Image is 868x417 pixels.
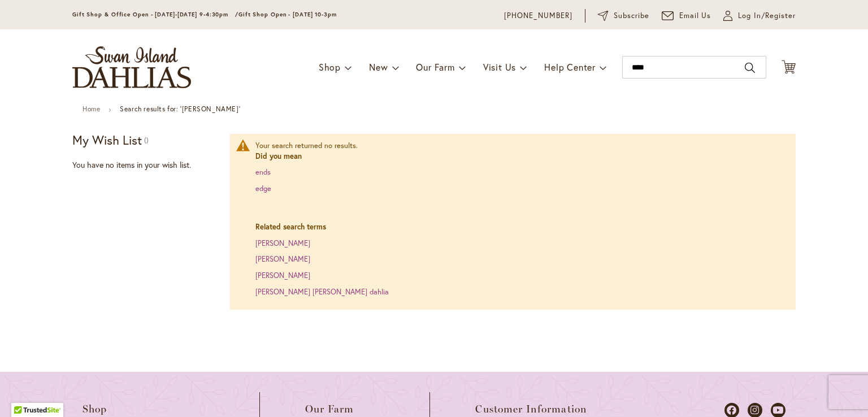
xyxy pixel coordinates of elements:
[72,46,191,88] a: store logo
[255,151,784,162] dt: Did you mean
[8,377,40,409] iframe: Launch Accessibility Center
[255,222,784,233] dt: Related search terms
[238,11,337,18] span: Gift Shop Open - [DATE] 10-3pm
[255,271,310,280] a: [PERSON_NAME]
[319,61,341,73] span: Shop
[72,11,238,18] span: Gift Shop & Office Open - [DATE]-[DATE] 9-4:30pm /
[679,10,711,21] span: Email Us
[83,105,100,113] a: Home
[72,159,223,171] div: You have no items in your wish list.
[416,61,454,73] span: Our Farm
[614,10,649,21] span: Subscribe
[83,403,107,415] span: Shop
[738,10,796,21] span: Log In/Register
[598,10,649,21] a: Subscribe
[255,167,271,177] a: ends
[120,105,240,113] strong: Search results for: '[PERSON_NAME]'
[475,403,587,415] span: Customer Information
[544,61,596,73] span: Help Center
[255,287,389,297] a: [PERSON_NAME] [PERSON_NAME] dahlia
[483,61,516,73] span: Visit Us
[72,132,142,148] strong: My Wish List
[504,10,572,21] a: [PHONE_NUMBER]
[255,254,310,264] a: [PERSON_NAME]
[369,61,388,73] span: New
[255,141,784,297] div: Your search returned no results.
[723,10,796,21] a: Log In/Register
[745,59,755,77] button: Search
[255,184,271,193] a: edge
[255,238,310,248] a: [PERSON_NAME]
[305,403,354,415] span: Our Farm
[662,10,711,21] a: Email Us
